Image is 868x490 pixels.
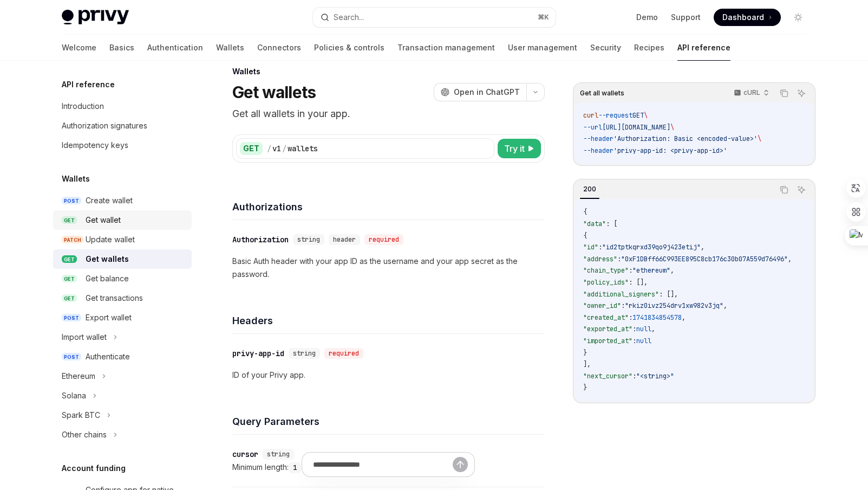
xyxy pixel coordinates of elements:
[324,348,363,359] div: required
[583,337,632,345] span: "imported_at"
[314,35,384,61] a: Policies & controls
[86,272,129,285] div: Get balance
[53,96,192,116] a: Introduction
[62,197,81,205] span: POST
[583,325,632,333] span: "exported_at"
[267,143,271,154] div: /
[232,66,545,77] div: Wallets
[580,89,624,98] span: Get all wallets
[538,13,549,22] span: ⌘ K
[86,350,130,363] div: Authenticate
[109,35,134,61] a: Basics
[397,35,495,61] a: Transaction management
[777,86,791,100] button: Copy the contents from the code block
[583,208,587,216] span: {
[53,347,192,366] a: POSTAuthenticate
[62,409,100,422] div: Spark BTC
[216,35,244,61] a: Wallets
[590,35,621,61] a: Security
[53,269,192,288] a: GETGet balance
[629,266,632,275] span: :
[504,142,525,155] span: Try it
[62,216,77,224] span: GET
[62,236,83,244] span: PATCH
[434,83,526,101] button: Open in ChatGPT
[625,301,723,310] span: "rkiz0ivz254drv1xw982v3jq"
[583,255,617,263] span: "address"
[232,106,545,121] p: Get all wallets in your app.
[632,111,644,120] span: GET
[583,360,591,369] span: ],
[62,119,147,132] div: Authorization signatures
[364,234,403,245] div: required
[602,243,701,252] span: "id2tptkqrxd39qo9j423etij"
[313,8,556,27] button: Search...⌘K
[62,10,129,25] img: light logo
[583,220,606,228] span: "data"
[453,457,468,472] button: Send message
[232,369,545,382] p: ID of your Privy app.
[583,266,629,275] span: "chain_type"
[621,301,625,310] span: :
[53,308,192,327] a: POSTExport wallet
[583,231,587,240] span: {
[636,12,658,23] a: Demo
[86,292,143,305] div: Get transactions
[62,331,107,344] div: Import wallet
[583,301,621,310] span: "owner_id"
[232,82,316,102] h1: Get wallets
[583,243,598,252] span: "id"
[257,35,301,61] a: Connectors
[297,235,320,244] span: string
[334,11,364,24] div: Search...
[86,214,121,227] div: Get wallet
[232,348,284,359] div: privy-app-id
[454,87,520,98] span: Open in ChatGPT
[272,143,281,154] div: v1
[617,255,621,263] span: :
[632,266,670,275] span: "ethereum"
[62,314,81,322] span: POST
[53,191,192,210] a: POSTCreate wallet
[240,142,263,155] div: GET
[636,337,651,345] span: null
[670,123,674,132] span: \
[282,143,286,154] div: /
[498,139,541,158] button: Try it
[670,266,674,275] span: ,
[508,35,577,61] a: User management
[53,210,192,230] a: GETGet wallet
[632,325,636,333] span: :
[794,183,808,197] button: Ask AI
[583,123,602,132] span: --url
[651,325,655,333] span: ,
[232,449,258,460] div: cursor
[671,12,701,23] a: Support
[621,255,788,263] span: "0xF1DBff66C993EE895C8cb176c30b07A559d76496"
[598,243,602,252] span: :
[53,116,192,136] a: Authorization signatures
[777,183,791,197] button: Copy the contents from the code block
[583,383,587,392] span: }
[288,143,318,154] div: wallets
[636,372,674,381] span: "<string>"
[62,353,81,361] span: POST
[632,372,636,381] span: :
[743,88,760,97] p: cURL
[232,414,545,429] h4: Query Parameters
[333,235,356,244] span: header
[62,428,107,441] div: Other chains
[53,288,192,308] a: GETGet transactions
[86,253,129,266] div: Get wallets
[583,349,587,357] span: }
[583,278,629,287] span: "policy_ids"
[86,311,132,324] div: Export wallet
[62,172,90,185] h5: Wallets
[62,100,104,113] div: Introduction
[232,313,545,328] h4: Headers
[714,9,781,26] a: Dashboard
[62,294,77,302] span: GET
[682,313,686,322] span: ,
[232,199,545,214] h4: Authorizations
[62,275,77,283] span: GET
